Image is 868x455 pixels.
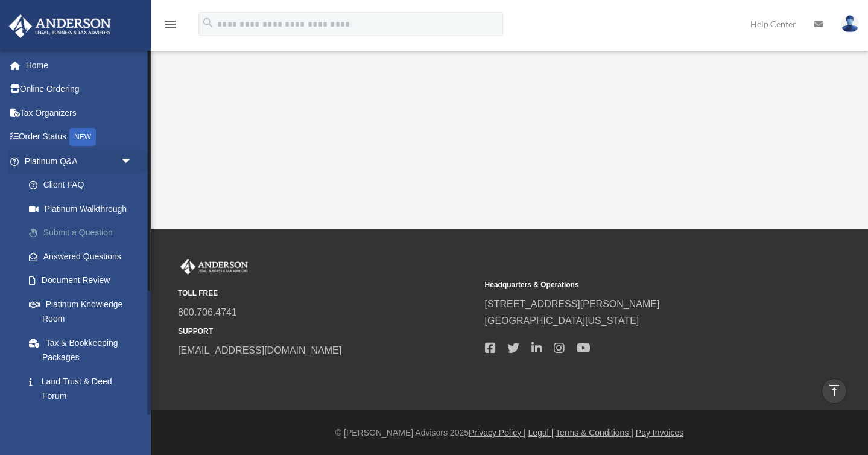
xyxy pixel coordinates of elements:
[17,173,151,197] a: Client FAQ
[485,316,639,326] a: [GEOGRAPHIC_DATA][US_STATE]
[178,259,250,275] img: Anderson Advisors Platinum Portal
[841,15,859,33] img: User Pic
[822,378,847,404] a: vertical_align_top
[528,428,554,437] a: Legal |
[17,221,151,245] a: Submit a Question
[17,369,151,408] a: Land Trust & Deed Forum
[17,269,151,293] a: Document Review
[163,17,177,31] i: menu
[17,408,151,432] a: Portal Feedback
[17,197,145,221] a: Platinum Walkthrough
[8,101,151,125] a: Tax Organizers
[5,14,115,38] img: Anderson Advisors Platinum Portal
[8,125,151,150] a: Order StatusNEW
[556,428,633,437] a: Terms & Conditions |
[485,279,784,291] small: Headquarters & Operations
[17,292,151,331] a: Platinum Knowledge Room
[636,428,683,437] a: Pay Invoices
[178,325,477,338] small: SUPPORT
[827,383,841,398] i: vertical_align_top
[69,128,96,146] div: NEW
[469,428,526,437] a: Privacy Policy |
[178,287,477,300] small: TOLL FREE
[163,21,177,31] a: menu
[485,299,660,309] a: [STREET_ADDRESS][PERSON_NAME]
[151,425,868,441] div: © [PERSON_NAME] Advisors 2025
[178,307,237,317] a: 800.706.4741
[17,331,151,369] a: Tax & Bookkeeping Packages
[201,16,215,30] i: search
[8,149,151,173] a: Platinum Q&Aarrow_drop_down
[8,53,151,77] a: Home
[121,149,145,174] span: arrow_drop_down
[8,77,151,101] a: Online Ordering
[178,345,341,355] a: [EMAIL_ADDRESS][DOMAIN_NAME]
[17,244,151,269] a: Answered Questions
